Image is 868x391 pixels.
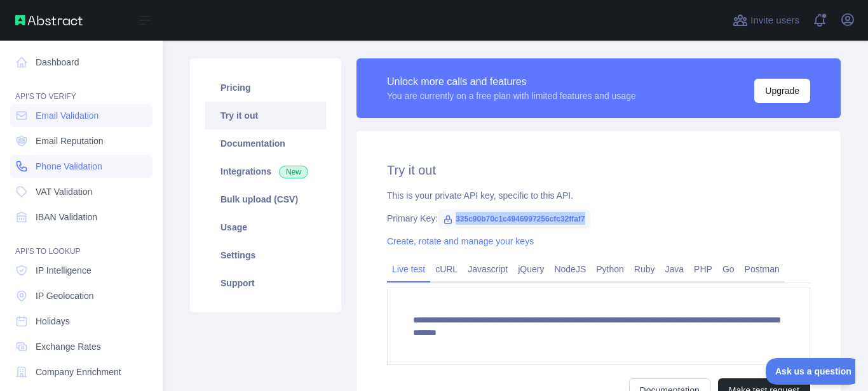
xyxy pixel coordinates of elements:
a: Settings [205,241,326,269]
a: jQuery [513,259,549,279]
div: Primary Key: [387,212,810,225]
span: Company Enrichment [36,366,121,378]
a: Holidays [10,310,153,333]
a: Dashboard [10,51,153,74]
a: IP Geolocation [10,284,153,307]
a: Ruby [629,259,660,279]
h2: Try it out [387,161,810,179]
div: API'S TO LOOKUP [10,231,153,256]
a: Bulk upload (CSV) [205,185,326,213]
span: Exchange Rates [36,340,101,353]
span: New [279,166,308,178]
a: Phone Validation [10,155,153,178]
a: Python [591,259,629,279]
a: Documentation [205,129,326,157]
span: 335c90b70c1c4946997256cfc32ffaf7 [438,209,590,229]
img: Abstract API [15,15,83,25]
div: API'S TO VERIFY [10,76,153,102]
span: Holidays [36,315,70,328]
a: IP Intelligence [10,259,153,282]
a: Email Validation [10,104,153,127]
a: Javascript [463,259,513,279]
a: VAT Validation [10,180,153,203]
a: Integrations New [205,157,326,185]
a: Go [717,259,740,279]
span: VAT Validation [36,185,92,198]
div: Unlock more calls and features [387,74,636,89]
div: This is your private API key, specific to this API. [387,189,810,202]
a: Usage [205,213,326,241]
a: Live test [387,259,430,279]
a: cURL [430,259,463,279]
a: Pricing [205,74,326,102]
a: Support [205,269,326,297]
a: Exchange Rates [10,335,153,358]
a: Java [660,259,689,279]
a: PHP [689,259,717,279]
iframe: Toggle Customer Support [766,358,855,385]
span: Invite users [750,13,799,28]
a: Email Reputation [10,129,153,152]
span: IP Geolocation [36,289,94,302]
a: Create, rotate and manage your keys [387,236,534,246]
a: Try it out [205,102,326,129]
a: Postman [740,259,785,279]
span: IBAN Validation [36,211,97,223]
button: Invite users [730,10,802,30]
span: Email Reputation [36,135,104,147]
span: Phone Validation [36,160,102,173]
span: IP Intelligence [36,264,92,277]
div: You are currently on a free plan with limited features and usage [387,89,636,102]
a: NodeJS [549,259,591,279]
a: Company Enrichment [10,361,153,383]
button: Upgrade [754,79,810,103]
span: Email Validation [36,109,98,122]
a: IBAN Validation [10,206,153,229]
